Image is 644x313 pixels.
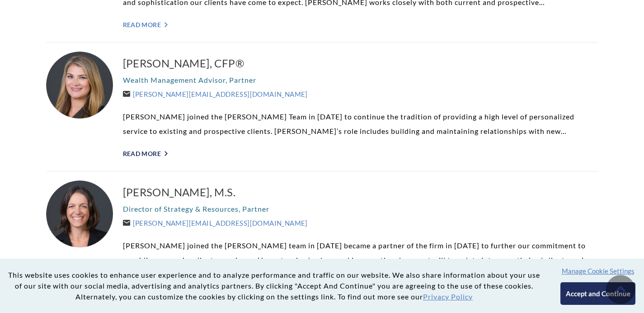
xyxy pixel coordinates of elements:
[123,56,598,71] a: [PERSON_NAME], CFP®
[123,219,308,227] a: [PERSON_NAME][EMAIL_ADDRESS][DOMAIN_NAME]
[423,292,473,301] a: Privacy Policy
[562,267,635,275] button: Manage Cookie Settings
[123,90,308,98] a: [PERSON_NAME][EMAIL_ADDRESS][DOMAIN_NAME]
[123,238,598,282] p: [PERSON_NAME] joined the [PERSON_NAME] team in [DATE] became a partner of the firm in [DATE] to f...
[123,21,598,28] a: Read More ">
[123,185,598,199] a: [PERSON_NAME], M.S.
[123,150,598,157] a: Read More ">
[7,270,541,302] p: This website uses cookies to enhance user experience and to analyze performance and traffic on ou...
[123,109,598,138] p: [PERSON_NAME] joined the [PERSON_NAME] Team in [DATE] to continue the tradition of providing a hi...
[560,282,635,305] button: Accept and Continue
[123,202,598,216] p: Director of Strategy & Resources, Partner
[123,73,598,87] p: Wealth Management Advisor, Partner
